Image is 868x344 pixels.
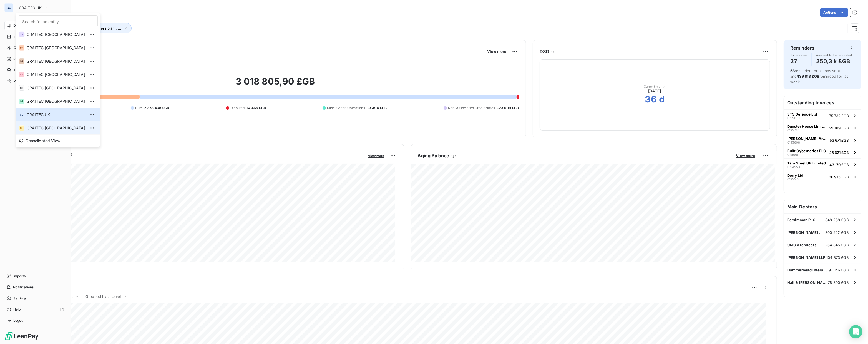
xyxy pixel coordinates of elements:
[787,141,800,144] span: 0195698
[784,134,861,146] button: [PERSON_NAME] Architects Ltd019569853 671 £GB
[19,125,24,131] div: GU
[829,114,849,118] span: 75 732 £GB
[14,79,30,84] span: Payments
[4,3,13,12] div: GU
[787,153,799,156] span: 0195801
[19,58,24,64] div: GP
[736,153,755,158] span: View more
[787,149,826,153] span: Built Cybernetics PLC
[659,94,665,105] h2: d
[829,175,849,179] span: 26 975 £GB
[784,158,861,171] button: Tata Steel UK Limited019455343 170 £GB
[787,230,825,235] span: [PERSON_NAME] Advanced Materials plc
[787,161,826,165] span: Tata Steel UK Limited
[31,158,364,164] span: Monthly Revenue
[787,178,799,181] span: 0195577
[825,230,849,235] span: 300 522 £GB
[645,94,657,105] h2: 36
[144,105,169,110] span: 2 378 438 £GB
[27,32,85,37] span: GRAITEC [GEOGRAPHIC_DATA]
[816,57,852,66] h4: 250,3 k £GB
[829,163,849,167] span: 43 170 £GB
[19,99,24,104] div: GS
[784,146,861,158] button: Built Cybernetics PLC019580146 621 £GB
[19,32,24,37] div: GI
[27,58,85,64] span: GRAITEC [GEOGRAPHIC_DATA]
[787,243,816,247] span: UMC Architects
[327,105,365,110] span: Misc. Credit Operations
[849,325,862,338] div: Open Intercom Messenger
[14,68,23,73] span: Tasks
[14,34,27,39] span: Invoices
[448,105,495,110] span: Non-Associated Credit Notes
[784,109,861,122] button: STS Defence Ltd019567075 732 £GB
[13,307,21,312] span: Help
[18,16,97,27] input: placeholder
[790,45,814,51] h6: Reminders
[648,88,661,94] span: [DATE]
[4,305,66,314] a: Help
[19,6,42,10] span: GRAITEC UK
[784,96,861,109] h6: Outstanding Invoices
[790,57,807,66] h4: 27
[787,136,827,141] span: [PERSON_NAME] Architects Ltd
[825,218,849,222] span: 348 268 £GB
[829,150,849,155] span: 46 621 £GB
[825,243,849,247] span: 264 345 £GB
[787,116,800,120] span: 0195670
[790,53,807,57] span: To be done
[787,129,800,132] span: 0195762
[787,280,828,285] span: Hall & [PERSON_NAME] Fire Engineering
[27,85,85,91] span: GRAITEC [GEOGRAPHIC_DATA]
[784,171,861,183] button: Derry Ltd019557726 975 £GB
[13,274,26,279] span: Imports
[26,138,60,144] span: Consolidated View
[644,85,666,88] span: Current month
[790,68,795,73] span: 53
[820,8,848,17] button: Actions
[784,122,861,134] button: Dunster House Limited019576259 789 £GB
[830,138,849,142] span: 53 671 £GB
[487,49,506,54] span: View more
[19,45,24,51] div: GP
[27,72,85,77] span: GRAITEC [GEOGRAPHIC_DATA]
[27,112,85,117] span: GRAITEC UK
[13,23,31,28] span: Dashboard
[367,105,387,110] span: -3 494 £GB
[13,56,31,62] span: Reminders
[368,154,384,158] span: View more
[367,153,386,158] button: View more
[4,332,39,341] img: Logo LeanPay
[112,294,121,299] span: Level
[13,285,34,290] span: Notifications
[797,74,819,78] span: 439 813 £GB
[787,268,829,272] span: Hammerhead Interactive Limited
[787,124,827,129] span: Dunster House Limited
[787,165,800,169] span: 0194553
[826,255,849,260] span: 104 873 £GB
[19,85,24,91] div: GS
[485,49,508,54] button: View more
[85,294,109,299] span: Grouped by :
[828,280,849,285] span: 78 300 £GB
[135,105,142,110] span: Due
[787,218,816,222] span: Persimmon PLC
[27,45,85,51] span: GRAITEC [GEOGRAPHIC_DATA]
[829,126,849,130] span: 59 789 £GB
[13,318,24,323] span: Logout
[19,112,24,117] div: GU
[14,45,25,50] span: Clients
[734,153,757,158] button: View more
[790,68,850,84] span: reminders or actions sent and reminded for last week.
[787,112,817,116] span: STS Defence Ltd
[418,152,449,159] h6: Aging Balance
[27,125,85,131] span: GRAITEC [GEOGRAPHIC_DATA]
[13,296,26,301] span: Settings
[784,200,861,213] h6: Main Debtors
[829,268,849,272] span: 97 146 £GB
[787,255,826,260] span: [PERSON_NAME] LLP
[540,48,549,55] h6: DSO
[19,72,24,77] div: GR
[787,173,803,178] span: Derry Ltd
[247,105,266,110] span: 14 465 £GB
